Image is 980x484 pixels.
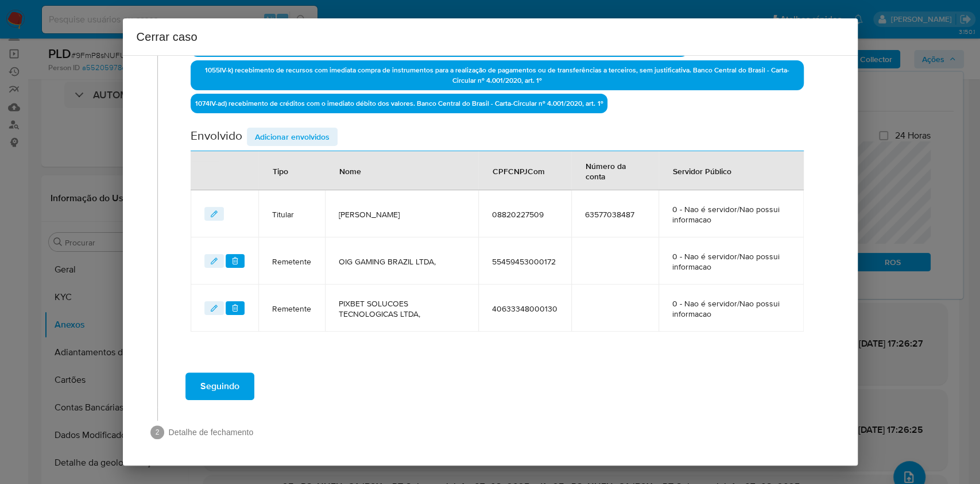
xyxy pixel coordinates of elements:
span: Titular [272,209,311,220]
span: 0 - Nao é servidor/Nao possui informacao [672,251,790,272]
h2: Envolvido [191,128,242,146]
td: ServPub [659,237,804,285]
span: PIXBET SOLUCOES TECNOLOGICAS LTDA, [339,298,464,319]
p: 1074 IV-ad) recebimento de créditos com o imediato débito dos valores. Banco Central do Brasil - ... [191,94,607,113]
button: editEnvolvido [204,207,224,221]
div: CPFCNPJCom [479,157,559,185]
span: 40633348000130 [492,304,557,314]
td: NumConta [571,285,659,332]
h2: Cerrar caso [137,28,844,46]
td: NumConta [571,237,659,285]
span: Remetente [272,304,311,314]
p: 1055 IV-k) recebimento de recursos com imediata compra de instrumentos para a realização de pagam... [191,60,803,90]
div: Tipo [259,157,302,185]
span: Seguindo [200,374,239,399]
td: CPFCNPJEnv [478,190,571,237]
td: NmEnv [325,237,478,285]
span: Adicionar envolvidos [255,129,330,145]
div: Nome [326,157,375,185]
text: 2 [155,428,159,436]
span: 08820227509 [492,209,557,220]
span: 55459453000172 [492,256,557,267]
td: ServPub [659,285,804,332]
button: editEnvolvido [204,301,224,315]
span: [PERSON_NAME] [339,209,464,220]
td: NumConta [571,190,659,237]
button: deleteEnvolvido [226,301,245,315]
div: Número da conta [572,152,658,190]
td: ServPub [659,190,804,237]
span: OIG GAMING BRAZIL LTDA, [339,256,464,267]
span: Detalhe de fechamento [169,427,830,438]
span: Remetente [272,256,311,267]
button: deleteEnvolvido [226,254,245,268]
td: CPFCNPJEnv [478,237,571,285]
span: 0 - Nao é servidor/Nao possui informacao [672,298,790,319]
span: 0 - Nao é servidor/Nao possui informacao [672,204,790,225]
td: CPFCNPJEnv [478,285,571,332]
td: NmEnv [325,190,478,237]
button: Seguindo [185,372,254,400]
div: Servidor Público [659,157,745,185]
span: 63577038487 [585,209,645,220]
button: editEnvolvido [204,254,224,268]
button: addEnvolvido [247,128,338,146]
td: NmEnv [325,285,478,332]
